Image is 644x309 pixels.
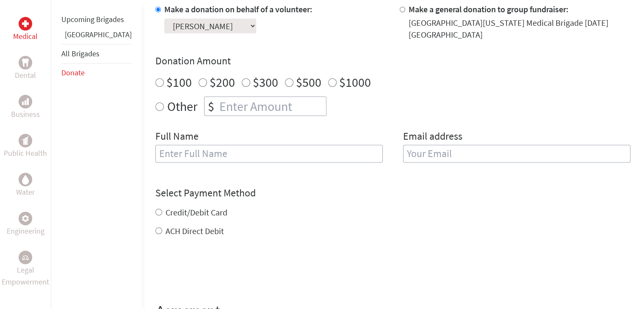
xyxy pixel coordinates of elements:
[403,145,630,163] input: Your Email
[19,95,32,108] div: Business
[19,134,32,147] div: Public Health
[218,97,326,116] input: Enter Amount
[155,130,199,145] label: Full Name
[7,212,44,237] a: EngineeringEngineering
[11,95,40,120] a: BusinessBusiness
[155,186,630,200] h4: Select Payment Method
[296,74,321,90] label: $500
[2,251,49,288] a: Legal EmpowermentLegal Empowerment
[409,17,630,41] div: [GEOGRAPHIC_DATA][US_STATE] Medical Brigade [DATE] [GEOGRAPHIC_DATA]
[61,44,132,63] li: All Brigades
[15,56,36,81] a: DentalDental
[22,215,29,222] img: Engineering
[22,98,29,105] img: Business
[22,255,29,260] img: Legal Empowerment
[19,56,32,69] div: Dental
[164,4,312,14] label: Make a donation on behalf of a volunteer:
[61,49,100,58] a: All Brigades
[155,145,383,163] input: Enter Full Name
[22,58,29,66] img: Dental
[403,130,462,145] label: Email address
[339,74,371,90] label: $1000
[210,74,235,90] label: $200
[65,30,132,39] a: [GEOGRAPHIC_DATA]
[15,69,36,81] p: Dental
[4,147,47,159] p: Public Health
[19,17,32,30] div: Medical
[155,54,630,68] h4: Donation Amount
[4,134,47,159] a: Public HealthPublic Health
[167,97,197,116] label: Other
[13,30,38,42] p: Medical
[13,17,38,42] a: MedicalMedical
[61,14,124,24] a: Upcoming Brigades
[61,29,132,44] li: Panama
[19,173,32,186] div: Water
[22,20,29,27] img: Medical
[253,74,278,90] label: $300
[155,254,284,287] iframe: reCAPTCHA
[16,186,35,198] p: Water
[2,264,49,288] p: Legal Empowerment
[22,136,29,145] img: Public Health
[22,174,29,184] img: Water
[16,173,35,198] a: WaterWater
[166,226,224,236] label: ACH Direct Debit
[166,207,227,218] label: Credit/Debit Card
[11,108,40,120] p: Business
[19,251,32,264] div: Legal Empowerment
[7,225,44,237] p: Engineering
[166,74,192,90] label: $100
[61,63,132,82] li: Donate
[61,10,132,29] li: Upcoming Brigades
[409,4,569,14] label: Make a general donation to group fundraiser:
[19,212,32,225] div: Engineering
[205,97,218,116] div: $
[61,68,85,77] a: Donate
